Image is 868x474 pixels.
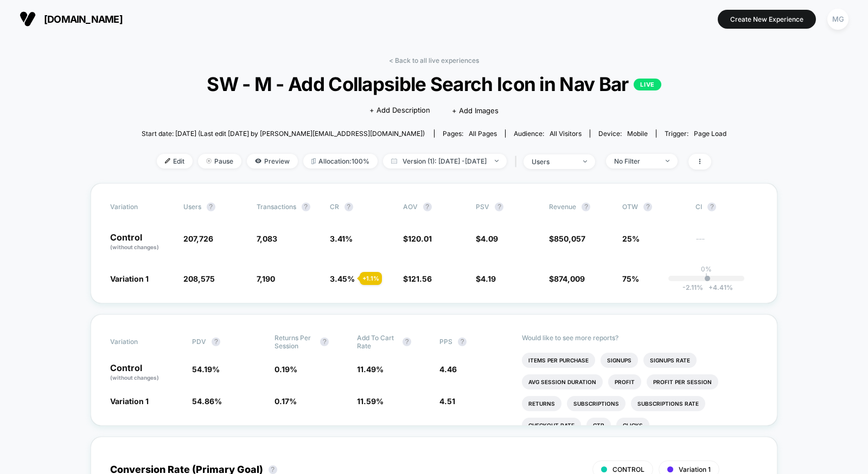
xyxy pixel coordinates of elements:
span: Pause [198,154,241,168]
span: 7,190 [257,274,275,283]
span: CONTROL [612,465,644,473]
span: PSV [476,203,489,211]
a: < Back to all live experiences [389,56,479,64]
span: Add To Cart Rate [357,334,397,350]
span: 874,009 [554,274,585,283]
span: + Add Images [452,106,499,115]
div: MG [827,9,848,30]
span: $ [403,234,432,243]
div: Audience: [514,129,582,138]
button: ? [423,203,432,211]
li: Signups Rate [643,353,697,368]
button: ? [582,203,590,211]
span: PPS [439,337,452,346]
span: Variation [110,334,170,350]
span: 4.09 [481,234,498,243]
button: ? [320,337,329,346]
span: Variation [110,203,170,211]
span: 4.19 [481,274,496,283]
button: [DOMAIN_NAME] [16,10,126,28]
span: all pages [469,129,497,138]
li: Returns [522,396,561,411]
span: 850,057 [554,234,585,243]
span: 0.19 % [275,365,297,374]
button: MG [824,8,852,30]
span: 11.49 % [357,365,384,374]
span: Returns Per Session [275,334,315,350]
span: 4.46 [439,365,457,374]
li: Ctr [586,418,611,433]
span: [DOMAIN_NAME] [44,14,123,25]
span: $ [549,234,585,243]
button: ? [707,203,716,211]
button: ? [495,203,503,211]
span: Preview [247,154,298,168]
span: SW - M - Add Collapsible Search Icon in Nav Bar [171,73,698,95]
span: Device: [590,129,656,138]
img: end [583,160,587,163]
p: Control [110,363,182,382]
img: calendar [391,158,397,164]
button: ? [344,203,353,211]
span: mobile [627,129,648,138]
li: Profit [608,374,641,389]
button: ? [643,203,652,211]
img: rebalance [311,158,316,164]
span: 4.51 [439,397,455,406]
img: edit [165,158,170,164]
span: 4.41 % [703,283,733,291]
span: Variation 1 [679,465,711,473]
span: | [512,154,524,170]
span: Allocation: 100% [303,154,378,168]
span: $ [476,274,496,283]
span: -2.11 % [682,283,703,291]
button: ? [212,337,220,346]
span: 75% [622,274,639,283]
span: PDV [192,337,206,346]
span: $ [549,274,585,283]
div: Pages: [443,129,497,138]
p: LIVE [634,79,661,90]
p: Control [110,233,173,251]
span: 7,083 [257,234,277,243]
span: 3.41 % [330,234,353,243]
div: Trigger: [665,129,726,138]
span: Variation 1 [110,274,149,283]
p: Would like to see more reports? [522,334,758,342]
li: Clicks [616,418,649,433]
span: Edit [157,154,193,168]
span: AOV [403,203,418,211]
span: OTW [622,203,682,211]
li: Profit Per Session [647,374,718,389]
button: ? [458,337,467,346]
span: Transactions [257,203,296,211]
button: Create New Experience [718,10,816,29]
span: 11.59 % [357,397,384,406]
span: + Add Description [369,105,430,116]
img: end [206,158,212,164]
span: 120.01 [408,234,432,243]
span: Page Load [694,129,726,138]
span: (without changes) [110,374,159,381]
span: 3.45 % [330,274,355,283]
span: 54.19 % [192,365,220,374]
span: 208,575 [183,274,215,283]
p: 0% [701,265,712,273]
div: No Filter [614,157,658,165]
li: Signups [601,353,638,368]
span: Version (1): [DATE] - [DATE] [383,154,507,168]
li: Avg Session Duration [522,374,603,389]
li: Checkout Rate [522,418,581,433]
button: ? [207,203,215,211]
span: 54.86 % [192,397,222,406]
span: Revenue [549,203,576,211]
span: CR [330,203,339,211]
span: $ [403,274,432,283]
span: 207,726 [183,234,213,243]
span: --- [695,236,758,251]
div: users [532,158,575,166]
li: Subscriptions [567,396,626,411]
span: (without changes) [110,244,159,250]
img: end [666,160,669,162]
span: + [709,283,713,291]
